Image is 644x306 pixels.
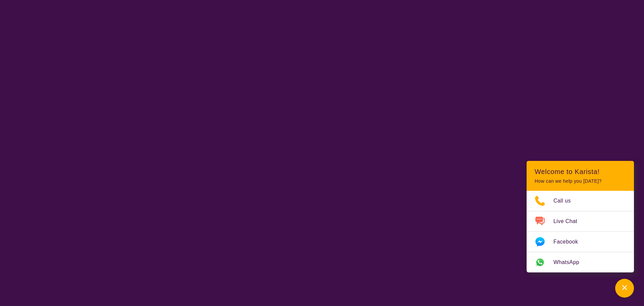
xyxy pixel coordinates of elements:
span: Call us [553,196,579,206]
div: Channel Menu [527,161,634,272]
h2: Welcome to Karista! [535,168,626,176]
span: WhatsApp [553,257,587,267]
button: Channel Menu [615,279,634,298]
span: Live Chat [553,216,585,226]
p: How can we help you [DATE]? [535,178,626,184]
a: Web link opens in a new tab. [527,252,634,272]
ul: Choose channel [527,191,634,272]
span: Facebook [553,237,586,247]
